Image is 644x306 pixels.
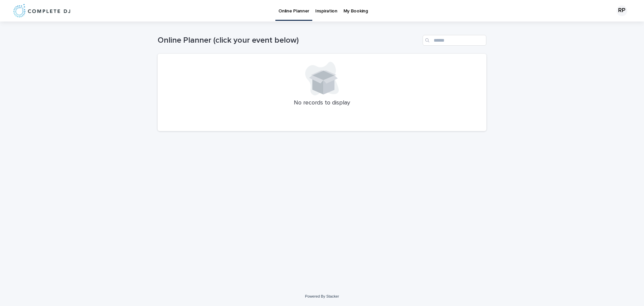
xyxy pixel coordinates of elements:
[616,5,627,16] div: RP
[305,294,339,298] a: Powered By Stacker
[158,36,420,45] h1: Online Planner (click your event below)
[166,99,478,107] p: No records to display
[423,35,486,46] input: Search
[13,4,70,17] img: 8nP3zCmvR2aWrOmylPw8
